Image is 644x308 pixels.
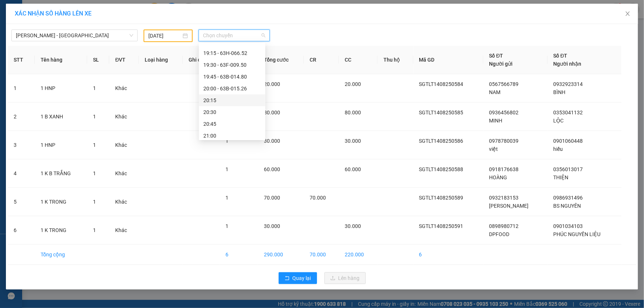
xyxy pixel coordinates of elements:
span: SGTLT1408250586 [419,138,464,144]
span: 1 [225,223,228,229]
span: 1 [93,227,96,233]
td: 1 K TRONG [35,188,87,216]
span: HOÀNG [489,174,507,180]
span: SGTLT1408250585 [419,110,464,115]
td: 290.000 [258,245,304,265]
span: 1 [225,195,228,201]
span: SGTLT1408250589 [419,195,464,201]
span: 0353041132 [554,110,583,115]
td: 220.000 [339,245,378,265]
span: 1 [225,166,228,172]
td: 1 HNP [35,74,87,103]
th: Thu hộ [378,46,413,74]
span: SGTLT1408250584 [419,81,464,87]
td: 2 [8,103,35,131]
span: 80.000 [264,110,280,115]
td: Khác [109,131,139,159]
span: Số ĐT [554,53,568,59]
td: 1 [8,74,35,103]
span: 20.000 [264,81,280,87]
td: 4 [8,159,35,188]
button: uploadLên hàng [324,272,366,284]
span: SGTLT1408250591 [419,223,464,229]
span: 1 [225,138,228,144]
span: THIỆN [554,174,569,180]
span: rollback [285,276,290,281]
th: CR [304,46,339,74]
span: 0901060448 [554,138,583,144]
div: 21:00 [203,132,261,140]
span: 0932183153 [489,195,519,201]
td: 1 K B TRẮNG [35,159,87,188]
span: 1 [93,114,96,120]
span: XÁC NHẬN SỐ HÀNG LÊN XE [15,10,92,17]
span: Chọn chuyến [203,30,265,41]
span: 0901034103 [554,223,583,229]
th: Mã GD [413,46,483,74]
div: 20:45 [203,120,261,128]
div: 19:30 - 63F-009.50 [203,61,261,69]
th: STT [8,46,35,74]
span: 60.000 [264,166,280,172]
td: 70.000 [304,245,339,265]
div: 20:15 [203,96,261,104]
span: 1 [93,199,96,205]
td: 6 [8,216,35,245]
div: 19:15 - 63H-066.52 [203,49,261,57]
span: 30.000 [264,223,280,229]
div: HUY - 0835785776 [4,28,180,41]
span: NAM [489,89,501,95]
span: PHÚC NGUYÊN LIỆU [554,231,601,237]
th: Tổng cước [258,46,304,74]
span: 70.000 [264,195,280,201]
td: Khác [109,103,139,131]
span: 20.000 [345,81,361,87]
span: 0936456802 [489,110,519,115]
span: 0986931496 [554,195,583,201]
td: Tổng cộng [35,245,87,265]
span: 0567566789 [489,81,519,87]
div: 19:45 - 63B-014.80 [203,73,261,81]
span: 80.000 [345,110,361,115]
span: 30.000 [264,138,280,144]
span: 1 [93,170,96,176]
span: SGTLT1408250588 [419,166,464,172]
div: 20:00 - 63B-015.26 [203,84,261,93]
td: Khác [109,188,139,216]
div: [GEOGRAPHIC_DATA] [4,9,180,28]
div: 20:30 [203,108,261,116]
span: 60.000 [345,166,361,172]
td: Khác [109,216,139,245]
span: close [625,11,631,17]
th: CC [339,46,378,74]
span: Người gửi [489,61,513,67]
span: MINH [489,118,503,124]
span: LỘC [554,118,564,124]
span: Hồ Chí Minh - Mỹ Tho [16,30,133,41]
span: Người nhận [554,61,582,67]
th: Loại hàng [139,46,183,74]
span: Quay lại [293,274,311,282]
td: 1 K TRONG [35,216,87,245]
span: việt [489,146,498,152]
span: 0932923314 [554,81,583,87]
span: 30.000 [345,138,361,144]
span: 0898980712 [489,223,519,229]
input: 13/08/2025 [148,32,181,40]
span: 0978780039 [489,138,519,144]
span: [PERSON_NAME] [489,203,529,209]
span: 1 [93,85,96,91]
td: 1 B XANH [35,103,87,131]
button: rollbackQuay lại [279,272,317,284]
th: Ghi chú [183,46,220,74]
span: 0918176638 [489,166,519,172]
span: DPFOOD [489,231,510,237]
span: 70.000 [310,195,326,201]
div: Bến xe [PERSON_NAME] [4,45,180,65]
td: Khác [109,74,139,103]
span: BS NGUYÊN [554,203,581,209]
span: Số ĐT [489,53,503,59]
span: BÌNH [554,89,566,95]
td: 6 [220,245,258,265]
span: hiếu [554,146,563,152]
